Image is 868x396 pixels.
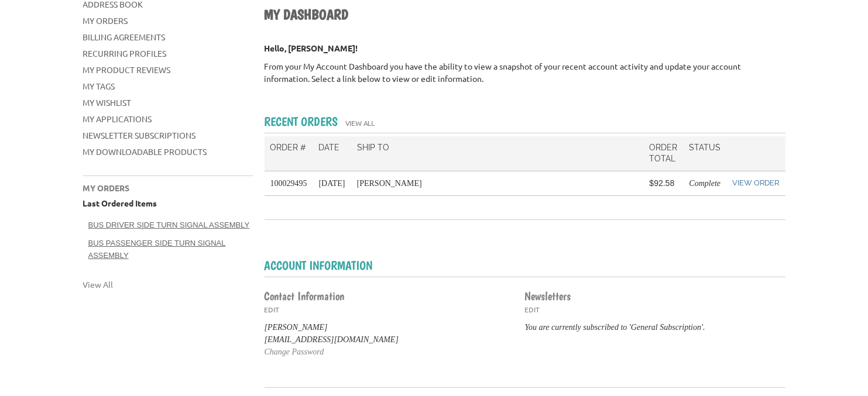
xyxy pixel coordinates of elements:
span: Order Total [650,143,678,164]
h3: Newsletters [525,289,722,303]
p: Last Ordered Items [83,197,253,209]
a: View Order [733,177,780,189]
th: Status [684,136,727,171]
h2: Recent Orders [265,114,338,129]
h1: My Dashboard [265,6,785,25]
a: Recurring Profiles [83,48,167,58]
h3: Contact Information [265,289,462,303]
a: Billing Agreements [83,32,166,42]
strong: Hello, [PERSON_NAME]! [265,43,358,53]
a: Newsletter Subscriptions [83,130,196,140]
span: $92.58 [650,178,675,188]
p: From your My Account Dashboard you have the ability to view a snapshot of your recent account act... [265,60,785,85]
a: Bus Driver Side Turn Signal Assembly [88,221,250,229]
a: My Product Reviews [83,64,171,75]
p: [PERSON_NAME] [EMAIL_ADDRESS][DOMAIN_NAME] [265,321,462,358]
a: My Orders [83,15,128,26]
a: My Tags [83,81,115,91]
span: My Orders [83,182,130,193]
p: You are currently subscribed to 'General Subscription'. [525,321,722,333]
a: My Applications [83,113,152,124]
td: [PERSON_NAME] [351,171,644,195]
th: Order # [265,136,313,171]
em: Complete [689,179,721,188]
a: My Downloadable Products [83,146,207,157]
th: Ship To [351,136,644,171]
span: [DATE] [319,179,345,188]
a: View All [340,112,381,133]
a: Edit [525,305,540,314]
td: 100029495 [265,171,313,195]
a: My Wishlist [83,97,132,108]
th: Date [313,136,351,171]
a: Bus Passenger Side Turn Signal Assembly [88,239,226,260]
a: View All [83,278,114,291]
a: Change Password [265,347,324,356]
a: Edit [265,305,280,314]
h2: Account Information [265,258,373,273]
